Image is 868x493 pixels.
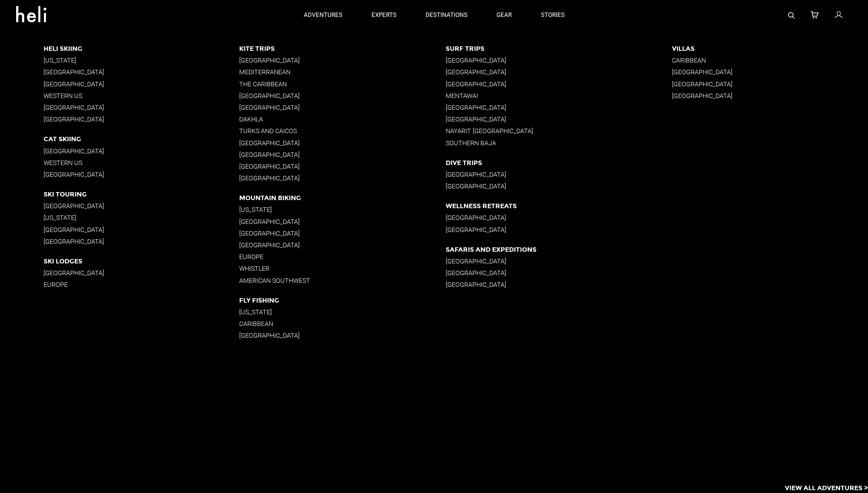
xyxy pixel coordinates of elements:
p: adventures [304,11,342,19]
p: [GEOGRAPHIC_DATA] [446,104,672,111]
p: Wellness Retreats [446,202,672,210]
p: [GEOGRAPHIC_DATA] [239,163,446,170]
p: Caribbean [239,320,446,328]
p: experts [371,11,396,19]
p: [GEOGRAPHIC_DATA] [44,171,240,178]
p: [GEOGRAPHIC_DATA] [44,269,240,277]
p: [GEOGRAPHIC_DATA] [44,202,240,210]
p: [US_STATE] [239,206,446,213]
p: Mediterranean [239,68,446,76]
p: [GEOGRAPHIC_DATA] [446,226,672,234]
p: [GEOGRAPHIC_DATA] [446,281,672,288]
p: [GEOGRAPHIC_DATA] [239,56,446,64]
p: Heli Skiing [44,45,240,52]
p: Cat Skiing [44,135,240,143]
p: [GEOGRAPHIC_DATA] [446,257,672,265]
p: [GEOGRAPHIC_DATA] [672,68,868,76]
p: The Caribbean [239,80,446,88]
p: [GEOGRAPHIC_DATA] [446,182,672,190]
p: Nayarit [GEOGRAPHIC_DATA] [446,127,672,135]
p: Western US [44,92,240,100]
p: [GEOGRAPHIC_DATA] [239,139,446,147]
p: Mentawai [446,92,672,100]
p: [GEOGRAPHIC_DATA] [446,171,672,178]
p: destinations [426,11,467,19]
p: View All Adventures > [785,484,868,493]
p: [GEOGRAPHIC_DATA] [44,104,240,111]
p: [GEOGRAPHIC_DATA] [239,230,446,237]
p: [GEOGRAPHIC_DATA] [44,115,240,123]
p: [GEOGRAPHIC_DATA] [239,151,446,159]
p: Villas [672,45,868,52]
p: [GEOGRAPHIC_DATA] [672,80,868,88]
p: [GEOGRAPHIC_DATA] [672,92,868,100]
p: [GEOGRAPHIC_DATA] [44,226,240,234]
p: Dakhla [239,115,446,123]
p: Surf Trips [446,45,672,52]
p: Ski Touring [44,190,240,198]
p: Mountain Biking [239,194,446,202]
p: Dive Trips [446,159,672,167]
p: [GEOGRAPHIC_DATA] [239,104,446,111]
p: [GEOGRAPHIC_DATA] [446,214,672,221]
p: Europe [44,281,240,288]
p: [GEOGRAPHIC_DATA] [44,68,240,76]
img: search-bar-icon.svg [788,12,795,19]
p: [US_STATE] [44,56,240,64]
p: [US_STATE] [239,308,446,316]
p: Ski Lodges [44,257,240,265]
p: [GEOGRAPHIC_DATA] [44,238,240,245]
p: [GEOGRAPHIC_DATA] [446,56,672,64]
p: Safaris and Expeditions [446,246,672,253]
p: Whistler [239,265,446,272]
p: Fly Fishing [239,297,446,304]
p: Caribbean [672,56,868,64]
p: Europe [239,253,446,261]
p: [GEOGRAPHIC_DATA] [239,241,446,249]
p: [GEOGRAPHIC_DATA] [239,174,446,182]
p: [GEOGRAPHIC_DATA] [239,92,446,100]
p: Western US [44,159,240,167]
p: American Southwest [239,277,446,284]
p: [GEOGRAPHIC_DATA] [239,218,446,226]
p: [GEOGRAPHIC_DATA] [446,80,672,88]
p: [US_STATE] [44,214,240,221]
p: [GEOGRAPHIC_DATA] [44,80,240,88]
p: Turks and Caicos [239,127,446,135]
p: [GEOGRAPHIC_DATA] [446,68,672,76]
p: [GEOGRAPHIC_DATA] [44,147,240,155]
p: [GEOGRAPHIC_DATA] [446,115,672,123]
p: [GEOGRAPHIC_DATA] [446,269,672,277]
p: Kite Trips [239,45,446,52]
p: [GEOGRAPHIC_DATA] [239,332,446,339]
p: Southern Baja [446,139,672,147]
